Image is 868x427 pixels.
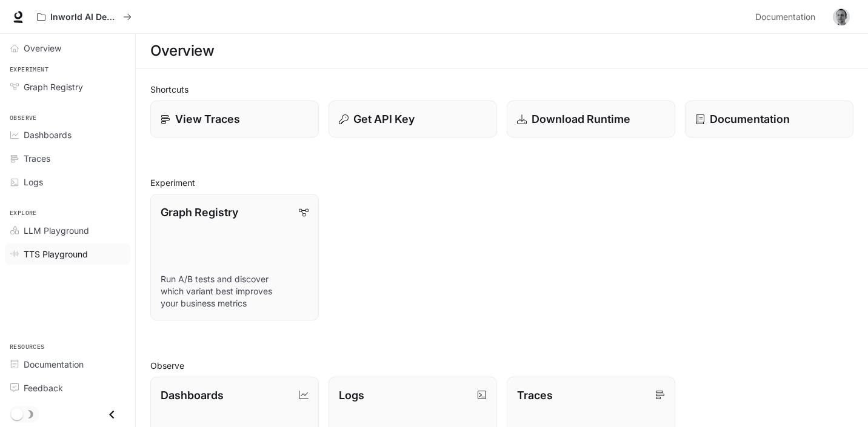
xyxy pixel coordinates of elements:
span: Logs [24,176,43,188]
span: Graph Registry [24,81,83,93]
span: Overview [24,42,61,55]
a: Graph RegistryRun A/B tests and discover which variant best improves your business metrics [150,194,319,320]
p: View Traces [175,111,240,127]
button: Close drawer [98,402,125,427]
a: Dashboards [5,124,130,145]
p: Download Runtime [532,111,630,127]
a: Download Runtime [507,101,675,137]
span: Feedback [24,382,63,394]
p: Inworld AI Demos [50,12,118,22]
a: Documentation [5,354,130,375]
button: User avatar [829,5,853,29]
p: Graph Registry [161,204,238,220]
a: Documentation [750,5,824,29]
button: Get API Key [329,101,497,137]
a: Graph Registry [5,76,130,98]
a: Traces [5,148,130,169]
a: LLM Playground [5,220,130,241]
img: User avatar [833,8,850,25]
button: All workspaces [32,5,137,29]
a: View Traces [150,101,319,137]
h2: Shortcuts [150,83,853,96]
span: LLM Playground [24,224,89,237]
p: Logs [339,387,364,403]
a: Logs [5,171,130,193]
span: Documentation [755,10,815,25]
p: Dashboards [161,387,224,403]
span: Traces [24,152,50,165]
p: Get API Key [353,111,415,127]
span: Documentation [24,358,84,371]
p: Traces [517,387,553,403]
span: Dashboards [24,128,72,141]
span: Dark mode toggle [11,407,23,420]
a: Documentation [685,101,853,137]
h2: Observe [150,359,853,372]
a: Overview [5,38,130,59]
a: Feedback [5,377,130,399]
p: Run A/B tests and discover which variant best improves your business metrics [161,273,309,309]
h2: Experiment [150,176,853,189]
h1: Overview [150,39,214,63]
p: Documentation [710,111,790,127]
span: TTS Playground [24,248,88,260]
a: TTS Playground [5,243,130,265]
